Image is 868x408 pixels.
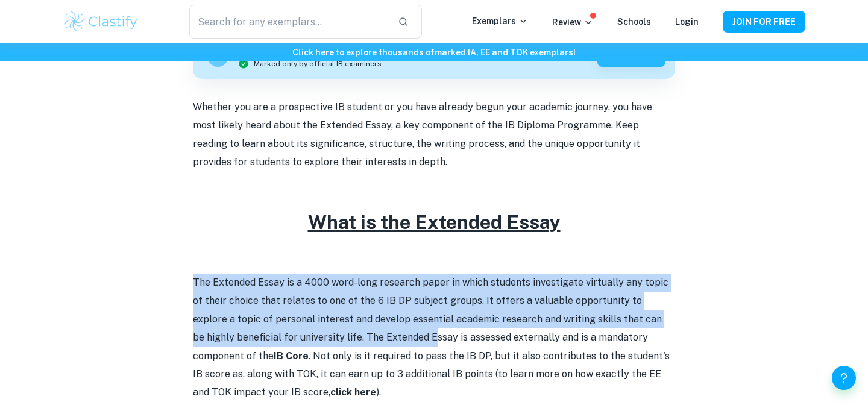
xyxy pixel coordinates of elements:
a: Login [675,17,699,27]
u: What is the Extended Essay [308,211,561,233]
p: The Extended Essay is a 4000 word-long research paper in which students investigate virtually any... [193,274,675,402]
span: Marked only by official IB examiners [254,58,382,69]
p: Exemplars [472,14,528,28]
a: Schools [617,17,651,27]
img: Clastify logo [63,10,139,34]
p: Review [552,16,593,29]
button: Help and Feedback [832,366,856,390]
h6: Click here to explore thousands of marked IA, EE and TOK exemplars ! [2,46,866,59]
button: JOIN FOR FREE [723,11,805,33]
strong: click here [330,386,376,398]
strong: IB Core [274,350,309,362]
input: Search for any exemplars... [189,5,388,39]
p: Whether you are a prospective IB student or you have already begun your academic journey, you hav... [193,98,675,172]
